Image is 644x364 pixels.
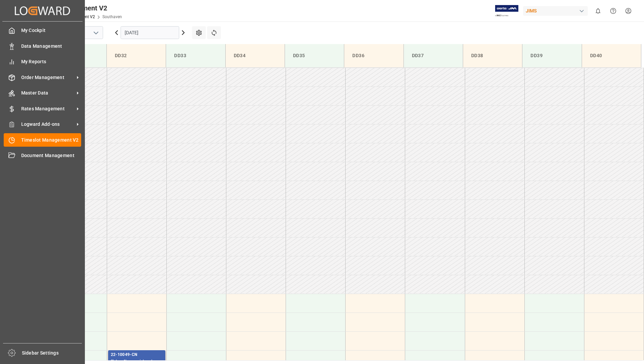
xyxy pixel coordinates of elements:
[111,358,163,364] div: Status - New appointment
[523,4,590,17] button: JIMS
[111,352,163,358] div: 22-10049-CN
[21,105,74,112] span: Rates Management
[528,49,576,62] div: DD39
[171,49,220,62] div: DD33
[409,49,457,62] div: DD37
[21,121,74,128] span: Logward Add-ons
[606,3,621,19] button: Help Center
[21,74,74,81] span: Order Management
[523,6,588,16] div: JIMS
[4,55,81,68] a: My Reports
[21,152,82,159] span: Document Management
[495,5,518,17] img: Exertis%20JAM%20-%20Email%20Logo.jpg_1722504956.jpg
[121,26,179,39] input: DD-MM-YYYY
[587,49,636,62] div: DD40
[4,133,81,146] a: Timeslot Management V2
[21,43,82,50] span: Data Management
[469,49,517,62] div: DD38
[112,49,160,62] div: DD32
[21,137,82,144] span: Timeslot Management V2
[4,24,81,37] a: My Cockpit
[22,350,82,357] span: Sidebar Settings
[350,49,398,62] div: DD36
[21,58,82,65] span: My Reports
[290,49,339,62] div: DD35
[231,49,279,62] div: DD34
[91,28,101,38] button: open menu
[4,149,81,162] a: Document Management
[4,39,81,52] a: Data Management
[21,89,74,97] span: Master Data
[590,3,606,19] button: show 0 new notifications
[21,27,82,34] span: My Cockpit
